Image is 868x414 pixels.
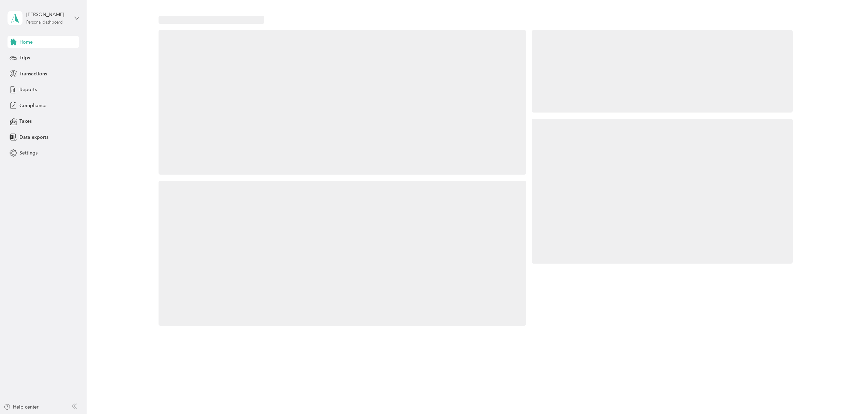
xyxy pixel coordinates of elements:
[19,39,33,46] span: Home
[19,134,48,141] span: Data exports
[19,118,32,125] span: Taxes
[26,20,63,25] div: Personal dashboard
[19,70,47,77] span: Transactions
[19,149,38,157] span: Settings
[26,11,69,18] div: [PERSON_NAME]
[19,102,46,109] span: Compliance
[19,54,30,61] span: Trips
[4,403,39,411] button: Help center
[19,86,37,93] span: Reports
